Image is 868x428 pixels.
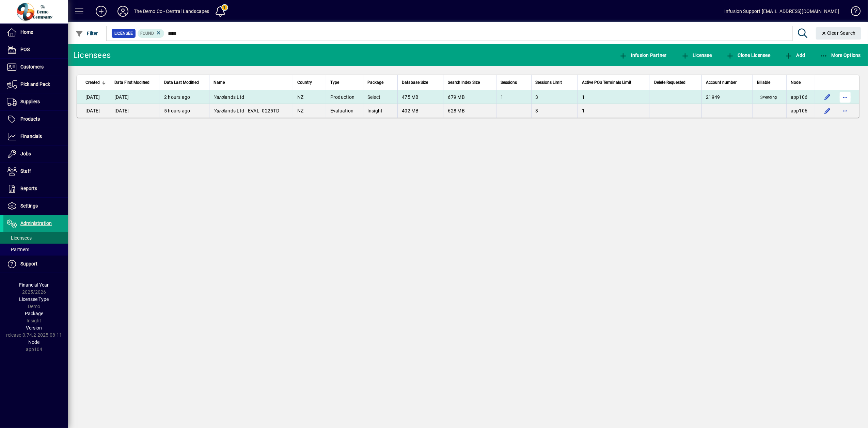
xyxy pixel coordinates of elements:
[3,59,68,76] a: Customers
[724,49,772,61] button: Clone Licensee
[214,79,225,86] span: Name
[681,52,712,58] span: Licensee
[791,79,811,86] div: Node
[77,90,110,104] td: [DATE]
[20,116,40,122] span: Products
[214,94,244,100] span: lands Ltd
[330,79,359,86] div: Type
[706,79,748,86] div: Account number
[74,27,100,40] button: Filter
[326,104,363,118] td: Evaluation
[816,27,862,40] button: Clear
[578,104,650,118] td: 1
[114,79,156,86] div: Data First Modified
[501,79,517,86] span: Sessions
[114,30,133,37] span: Licensee
[3,180,68,197] a: Reports
[214,94,224,100] em: Yard
[140,31,154,36] span: Found
[3,163,68,180] a: Staff
[821,30,856,36] span: Clear Search
[19,296,49,302] span: Licensee Type
[822,92,833,103] button: Edit
[75,31,98,36] span: Filter
[3,111,68,128] a: Products
[330,79,339,86] span: Type
[822,105,833,116] button: Edit
[85,79,106,86] div: Created
[164,79,205,86] div: Data Last Modified
[444,104,496,118] td: 628 MB
[617,49,668,61] button: Infusion Partner
[20,220,52,226] span: Administration
[448,79,492,86] div: Search Index Size
[160,90,209,104] td: 2 hours ago
[448,79,480,86] span: Search Index Size
[20,99,40,104] span: Suppliers
[791,79,801,86] span: Node
[20,47,30,52] span: POS
[214,108,224,113] em: Yard
[20,134,42,139] span: Financials
[791,94,808,100] span: app106.prod.infusionbusinesssoftware.com
[706,79,737,86] span: Account number
[326,90,363,104] td: Production
[20,151,31,156] span: Jobs
[757,79,770,86] span: Billable
[654,79,685,86] span: Delete Requested
[501,79,527,86] div: Sessions
[536,79,573,86] div: Sessions Limit
[791,108,808,113] span: app106.prod.infusionbusinesssoftware.com
[724,6,839,17] div: Infusion Support [EMAIL_ADDRESS][DOMAIN_NAME]
[363,104,398,118] td: Insight
[214,79,289,86] div: Name
[3,41,68,58] a: POS
[367,79,383,86] span: Package
[757,79,782,86] div: Billable
[214,108,279,113] span: lands Ltd - EVAL -0225TD
[846,1,859,24] a: Knowledge Base
[679,49,714,61] button: Licensee
[73,50,111,61] div: Licensees
[297,79,322,86] div: Country
[3,244,68,255] a: Partners
[840,92,851,103] button: More options
[20,81,50,87] span: Pick and Pack
[578,90,650,104] td: 1
[531,90,578,104] td: 3
[25,311,43,316] span: Package
[3,128,68,145] a: Financials
[19,282,49,288] span: Financial Year
[3,256,68,273] a: Support
[20,261,37,266] span: Support
[840,105,851,116] button: More options
[785,52,805,58] span: Add
[293,104,326,118] td: NZ
[402,79,428,86] span: Database Size
[3,93,68,110] a: Suppliers
[444,90,496,104] td: 679 MB
[619,52,667,58] span: Infusion Partner
[582,79,631,86] span: Active POS Terminals Limit
[138,29,164,38] mat-chip: Found Status: Found
[820,52,861,58] span: More Options
[3,146,68,163] a: Jobs
[397,90,443,104] td: 475 MB
[26,325,42,331] span: Version
[759,95,778,101] span: Pending
[818,49,863,61] button: More Options
[20,64,44,70] span: Customers
[160,104,209,118] td: 5 hours ago
[85,79,100,86] span: Created
[367,79,394,86] div: Package
[20,168,31,174] span: Staff
[531,104,578,118] td: 3
[3,24,68,41] a: Home
[726,52,770,58] span: Clone Licensee
[7,247,29,252] span: Partners
[582,79,646,86] div: Active POS Terminals Limit
[110,104,160,118] td: [DATE]
[783,49,807,61] button: Add
[29,339,40,345] span: Node
[112,5,134,17] button: Profile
